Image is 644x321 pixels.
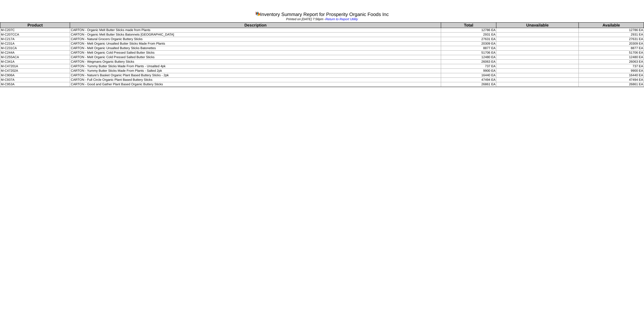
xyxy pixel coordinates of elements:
[70,42,441,46] td: CARTON - Melt Organic Unsalted Butter Sticks Made From Plants
[441,42,496,46] td: 20309 EA
[70,73,441,78] td: CARTON - Nature's Basket Organic Plant Based Buttery Sticks - 2pk
[579,28,644,33] td: 12786 EA
[0,60,70,64] td: M-C341A
[579,64,644,69] td: 737 EA
[70,82,441,87] td: CARTON - Good and Gather Plant Based Organic Buttery Sticks
[70,37,441,42] td: CARTON - Natural Grocers Organic Buttery Sticks
[579,51,644,55] td: 51706 EA
[0,82,70,87] td: M-C953A
[496,23,579,28] th: Unavailable
[441,55,496,60] td: 12480 EA
[0,51,70,55] td: M-C244A
[70,55,441,60] td: CARTON - Melt Organic Cold Pressed Salted Butter Sticks
[579,82,644,87] td: 26861 EA
[0,46,70,51] td: M-C231CA
[441,37,496,42] td: 27631 EA
[255,11,260,16] img: graph.gif
[441,73,496,78] td: 16440 EA
[325,17,358,21] a: Return to Report Utility
[579,78,644,82] td: 47494 EA
[579,23,644,28] th: Available
[0,28,70,33] td: M-C207C
[579,55,644,60] td: 12480 EA
[0,64,70,69] td: M-C47201A
[441,51,496,55] td: 51706 EA
[0,55,70,60] td: M-C255ACA
[441,46,496,51] td: 8877 EA
[0,33,70,37] td: M-C207CCA
[70,51,441,55] td: CARTON - Melt Organic Cold Pressed Salted Butter Sticks
[579,73,644,78] td: 16440 EA
[0,78,70,82] td: M-C937A
[70,23,441,28] th: Description
[441,69,496,73] td: 9900 EA
[441,82,496,87] td: 26861 EA
[441,78,496,82] td: 47494 EA
[441,64,496,69] td: 737 EA
[579,42,644,46] td: 20309 EA
[579,60,644,64] td: 26063 EA
[441,23,496,28] th: Total
[0,73,70,78] td: M-C906A
[70,46,441,51] td: CARTON - Melt Organic Unsalted Buttery Sticks Batonettes
[579,46,644,51] td: 8877 EA
[441,60,496,64] td: 26063 EA
[70,60,441,64] td: CARTON - Wegmans Organic Buttery Sticks
[579,69,644,73] td: 9900 EA
[0,23,70,28] th: Product
[579,33,644,37] td: 2931 EA
[441,33,496,37] td: 2931 EA
[0,37,70,42] td: M-C217A
[0,42,70,46] td: M-C231A
[70,78,441,82] td: CARTON - Full Circle Organic Plant Based Buttery Sticks
[70,28,441,33] td: CARTON - Organic Melt Butter Sticks made from Plants
[0,69,70,73] td: M-C47202A
[70,33,441,37] td: CARTON - Organic Melt Butter Sticks Batonnets [GEOGRAPHIC_DATA]
[441,28,496,33] td: 12786 EA
[70,69,441,73] td: CARTON - Yummy Butter Sticks Made From Plants - Salted 2pk
[70,64,441,69] td: CARTON - Yummy Butter Sticks Made From Plants - Unsalted 4pk
[579,37,644,42] td: 27631 EA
